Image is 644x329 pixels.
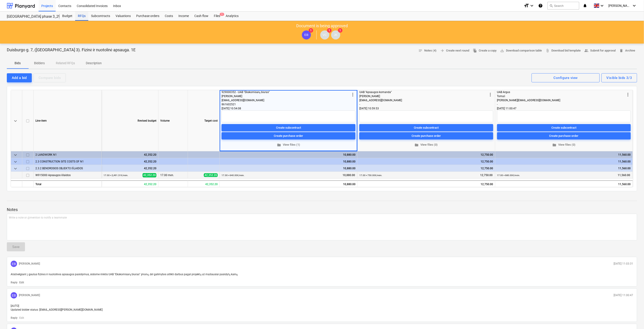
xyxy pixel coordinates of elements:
[619,48,635,53] span: Archive
[88,12,113,21] a: Subcontracts
[11,316,17,320] button: Reply
[619,49,624,53] span: delete
[497,106,631,110] div: [DATE] 11:00:47
[585,49,589,53] span: people_alt
[549,133,579,139] div: Create purchase order
[440,49,444,53] span: arrow_forward
[75,12,88,21] div: RFQs
[59,12,75,21] a: Budget
[102,90,158,151] div: Revised budget
[222,174,244,177] small: 17.00 × 640.00€ / mėn.
[497,174,520,177] small: 17.00 × 680.00€ / mėn.
[133,12,162,21] a: Purchase orders
[162,12,176,21] a: Costs
[361,142,491,147] span: View files (0)
[12,75,27,81] div: Add a bid
[495,180,633,187] div: 11,560.00
[104,158,156,165] div: 42,352.20
[11,261,17,267] div: Eimantas Balčiūnas
[359,158,493,165] div: 12,750.00
[104,174,128,177] small: 17.00 × 2,491.31€ / mėn.
[222,165,355,172] div: 10,880.00
[497,165,631,172] div: 11,560.00
[359,106,493,110] div: [DATE] 10:59:53
[546,49,550,53] span: attach_file
[34,90,102,151] div: Line-item
[35,158,100,165] div: 2.3 CONSTRUCTION SITE COSTS OF N1
[359,174,382,177] small: 17.00 × 750.00€ / mėn.
[19,281,24,285] p: Edit
[323,33,327,37] span: VC
[220,180,358,187] div: 10,880.00
[625,92,631,97] span: more_vert
[158,172,188,179] div: 17.00 mėn.
[497,99,560,102] span: [PERSON_NAME][EMAIL_ADDRESS][DOMAIN_NAME]
[277,143,281,147] span: folder
[222,124,355,131] button: Create subcontract
[11,292,17,299] div: Eimantas Balčiūnas
[498,47,544,54] a: Download comparison table
[538,3,543,8] i: Knowledge base
[553,143,557,147] span: folder
[550,4,553,7] span: search
[600,3,605,8] i: keyboard_arrow_down
[11,281,17,285] button: Reply
[104,165,156,172] div: 42,352.20
[331,30,340,39] div: Julius Karalius
[602,73,637,82] button: Visible bids 3/3
[102,180,158,187] div: 42,352.20
[296,23,348,29] p: Document is being approved
[497,90,625,94] div: UAB Argus
[497,158,631,165] div: 11,560.00
[499,142,629,147] span: View files (0)
[222,141,355,148] button: View files (1)
[585,48,616,53] span: Submit for approval
[414,125,439,130] div: Create subcontract
[617,173,631,177] span: 11,560.00
[7,47,136,53] p: Duisburgo g. 7, ([GEOGRAPHIC_DATA] 3). Fizinė ir nuotolinė apsauga. 1E
[34,61,45,66] p: Bidders
[19,262,40,266] p: [PERSON_NAME]
[529,3,535,8] i: keyboard_arrow_down
[176,12,192,21] div: Income
[359,90,488,94] div: UAB "Apsaugos komanda"
[13,159,18,164] span: keyboard_arrow_down
[621,307,644,329] iframe: Chat Widget
[497,94,625,98] div: Tomaš
[223,12,241,21] a: Analytics
[412,133,441,139] div: Create purchase order
[13,166,18,171] span: keyboard_arrow_down
[583,3,587,8] i: notifications
[158,90,188,151] div: Volume
[192,12,211,21] div: Cash flow
[7,14,54,19] div: [GEOGRAPHIC_DATA] phase 3_2901993/2901994/2901995
[546,48,581,53] span: Download bid template
[609,4,631,7] span: [PERSON_NAME]
[342,173,355,177] span: 10,880.00
[13,118,18,124] span: keyboard_arrow_down
[497,141,631,148] button: View files (0)
[359,151,493,158] div: 12,750.00
[488,92,493,97] span: more_vert
[302,30,311,39] div: Eimantas Balčiūnas
[19,293,40,297] p: [PERSON_NAME]
[607,75,632,81] div: Visible bids 3/3
[497,102,625,106] div: -
[12,294,16,297] span: EB
[417,47,439,54] button: Notes (4)
[113,12,133,21] a: Valuations
[35,165,100,172] div: 2.3.2 BENDROSIOS OBJEKTO IŠLAIDOS
[583,47,618,54] button: Submit for approval
[419,48,437,53] span: Notes (4)
[500,49,504,53] span: save_alt
[359,141,493,148] button: View files (0)
[12,61,23,66] p: Bids
[143,173,156,177] span: 42,352.20
[35,151,100,158] div: 2 LANDWORK N1
[211,12,223,21] a: Files1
